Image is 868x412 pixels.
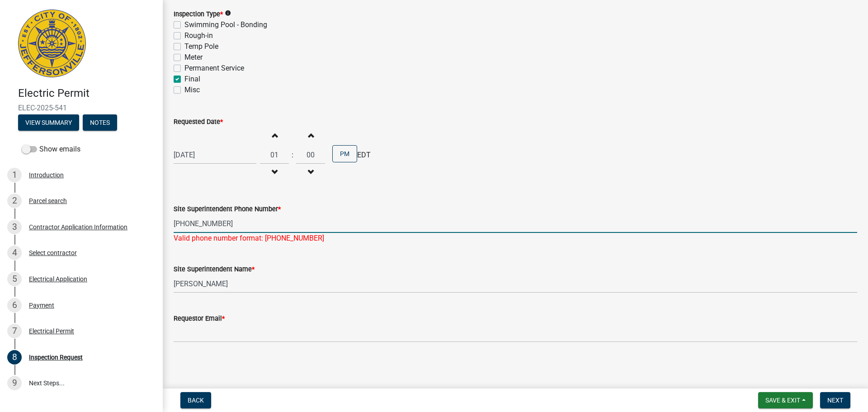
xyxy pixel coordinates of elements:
[174,119,223,125] label: Requested Date
[29,172,64,178] div: Introduction
[18,87,156,100] h4: Electric Permit
[29,198,67,204] div: Parcel search
[188,397,204,404] span: Back
[7,272,22,286] div: 5
[174,206,281,213] label: Site Superintendent Phone Number
[7,168,22,182] div: 1
[7,220,22,234] div: 3
[29,328,74,334] div: Electrical Permit
[184,19,267,30] label: Swimming Pool - Bonding
[7,324,22,338] div: 7
[29,250,77,256] div: Select contractor
[7,350,22,365] div: 8
[184,74,200,85] label: Final
[83,114,117,131] button: Notes
[22,144,80,155] label: Show emails
[174,266,255,273] label: Site Superintendent Name
[357,150,371,161] span: EDT
[296,146,325,164] input: Minutes
[18,114,79,131] button: View Summary
[184,63,244,74] label: Permanent Service
[289,150,296,161] div: :
[184,85,200,95] label: Misc
[758,392,813,408] button: Save & Exit
[174,11,223,18] label: Inspection Type
[184,30,213,41] label: Rough-in
[18,9,86,77] img: City of Jeffersonville, Indiana
[29,224,127,230] div: Contractor Application Information
[184,52,203,63] label: Meter
[332,145,357,162] button: PM
[7,298,22,313] div: 6
[260,146,289,164] input: Hours
[18,104,145,112] span: ELEC-2025-541
[180,392,211,408] button: Back
[820,392,850,408] button: Next
[7,376,22,390] div: 9
[184,41,218,52] label: Temp Pole
[765,397,800,404] span: Save & Exit
[7,246,22,260] div: 4
[18,119,79,127] wm-modal-confirm: Summary
[83,119,117,127] wm-modal-confirm: Notes
[174,316,225,322] label: Requestor Email
[827,397,843,404] span: Next
[225,10,231,16] i: info
[174,146,256,164] input: mm/dd/yyyy
[29,354,83,360] div: Inspection Request
[7,194,22,208] div: 2
[174,233,857,244] div: Valid phone number format: [PHONE_NUMBER]
[29,302,54,308] div: Payment
[29,276,87,282] div: Electrical Application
